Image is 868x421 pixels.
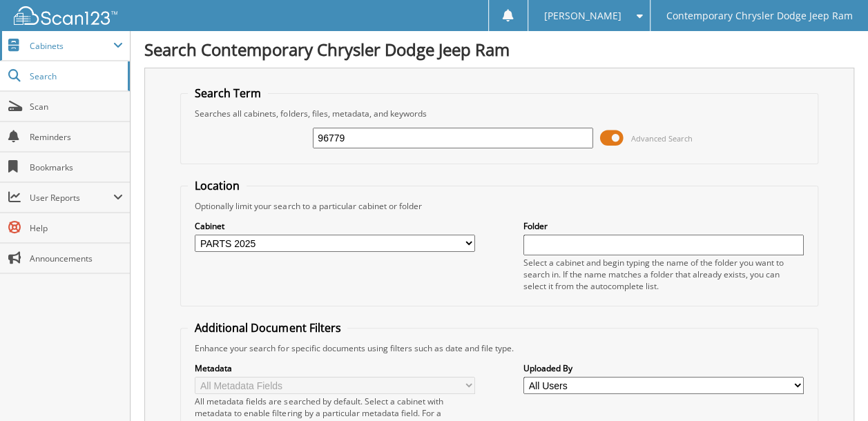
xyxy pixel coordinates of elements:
[30,70,121,82] span: Search
[195,220,475,232] label: Cabinet
[30,222,123,234] span: Help
[14,6,117,25] img: scan123-logo-white.svg
[30,101,123,112] span: Scan
[188,108,810,119] div: Searches all cabinets, folders, files, metadata, and keywords
[144,38,854,61] h1: Search Contemporary Chrysler Dodge Jeep Ram
[30,192,113,204] span: User Reports
[30,161,123,173] span: Bookmarks
[30,131,123,143] span: Reminders
[30,253,123,264] span: Announcements
[523,362,804,374] label: Uploaded By
[195,362,475,374] label: Metadata
[631,133,693,144] span: Advanced Search
[666,12,852,20] span: Contemporary Chrysler Dodge Jeep Ram
[188,86,268,101] legend: Search Term
[523,220,804,232] label: Folder
[188,178,247,193] legend: Location
[523,257,804,292] div: Select a cabinet and begin typing the name of the folder you want to search in. If the name match...
[543,12,621,20] span: [PERSON_NAME]
[188,200,810,212] div: Optionally limit your search to a particular cabinet or folder
[188,342,810,354] div: Enhance your search for specific documents using filters such as date and file type.
[188,320,347,335] legend: Additional Document Filters
[30,40,113,52] span: Cabinets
